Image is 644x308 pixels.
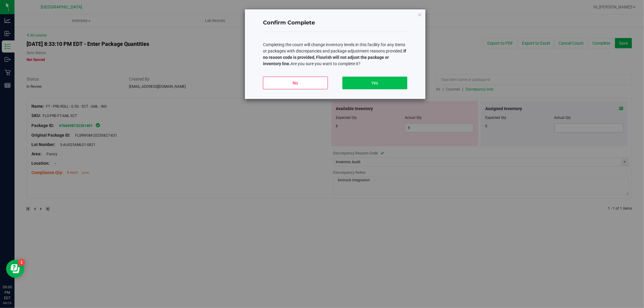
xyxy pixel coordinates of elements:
[6,260,24,278] iframe: Resource center
[263,19,407,27] h4: Confirm Complete
[263,49,406,66] b: If no reason code is provided, Flourish will not adjust the package or inventory line.
[18,259,25,266] iframe: Resource center unread badge
[263,42,406,66] span: Completing the count will change inventory levels in this facility for any items or packages with...
[342,77,407,89] button: Yes
[263,77,328,89] button: No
